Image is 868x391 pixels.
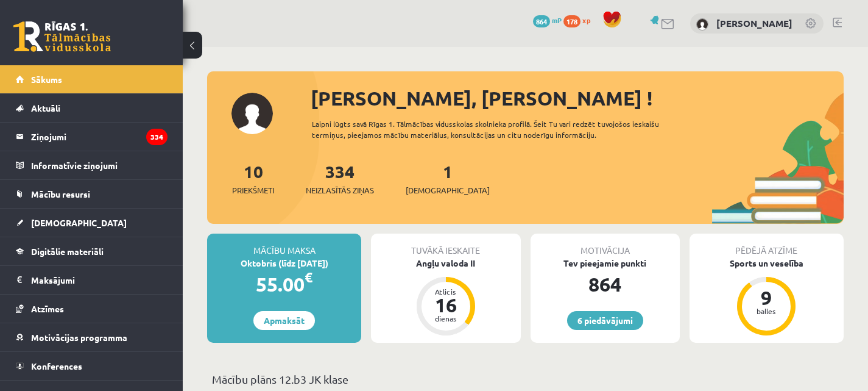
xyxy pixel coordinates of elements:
[716,17,792,29] a: [PERSON_NAME]
[207,234,361,257] div: Mācību maksa
[748,307,785,315] div: balles
[306,160,374,196] a: 334Neizlasītās ziņas
[146,129,168,145] i: 334
[232,184,274,196] span: Priekšmeti
[371,257,520,337] a: Angļu valoda II Atlicis 16 dienas
[16,209,168,237] a: [DEMOGRAPHIC_DATA]
[212,371,839,387] p: Mācību plāns 12.b3 JK klase
[31,266,168,294] legend: Maksājumi
[311,84,844,113] div: [PERSON_NAME], [PERSON_NAME] !
[428,288,464,295] div: Atlicis
[16,237,168,265] a: Digitālie materiāli
[690,234,844,257] div: Pēdējā atzīme
[305,268,312,286] span: €
[306,184,374,196] span: Neizlasītās ziņas
[16,94,168,122] a: Aktuāli
[371,234,520,257] div: Tuvākā ieskaite
[533,15,550,27] span: 864
[563,15,580,27] span: 178
[533,15,562,25] a: 864 mP
[16,151,168,179] a: Informatīvie ziņojumi
[232,160,274,196] a: 10Priekšmeti
[696,18,708,30] img: Marta Vanovska
[207,257,361,270] div: Oktobris (līdz [DATE])
[531,234,680,257] div: Motivācija
[16,123,168,151] a: Ziņojumi334
[690,257,844,270] div: Sports un veselība
[582,15,590,25] span: xp
[31,74,62,85] span: Sākums
[16,323,168,351] a: Motivācijas programma
[16,266,168,294] a: Maksājumi
[207,270,361,299] div: 55.00
[690,257,844,337] a: Sports un veselība 9 balles
[567,311,643,330] a: 6 piedāvājumi
[31,217,127,228] span: [DEMOGRAPHIC_DATA]
[748,288,785,307] div: 9
[406,184,490,196] span: [DEMOGRAPHIC_DATA]
[563,15,596,25] a: 178 xp
[552,15,562,25] span: mP
[31,332,127,343] span: Motivācijas programma
[312,118,694,140] div: Laipni lūgts savā Rīgas 1. Tālmācības vidusskolas skolnieka profilā. Šeit Tu vari redzēt tuvojošo...
[31,246,104,257] span: Digitālie materiāli
[406,160,490,196] a: 1[DEMOGRAPHIC_DATA]
[16,65,168,93] a: Sākums
[428,315,464,322] div: dienas
[16,352,168,380] a: Konferences
[371,257,520,270] div: Angļu valoda II
[31,123,168,151] legend: Ziņojumi
[253,311,315,330] a: Apmaksāt
[16,295,168,323] a: Atzīmes
[31,303,64,314] span: Atzīmes
[531,270,680,299] div: 864
[428,295,464,315] div: 16
[531,257,680,270] div: Tev pieejamie punkti
[16,180,168,208] a: Mācību resursi
[31,102,60,113] span: Aktuāli
[31,361,82,371] span: Konferences
[31,151,168,179] legend: Informatīvie ziņojumi
[13,21,111,52] a: Rīgas 1. Tālmācības vidusskola
[31,188,90,199] span: Mācību resursi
